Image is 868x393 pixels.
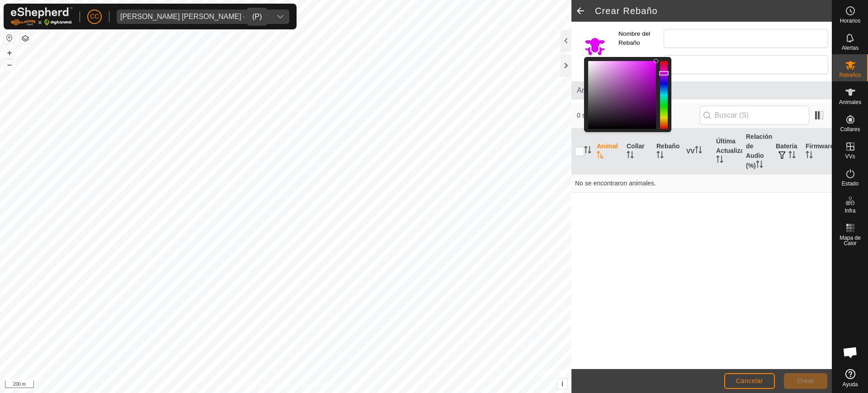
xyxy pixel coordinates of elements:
[4,59,15,70] button: –
[724,373,775,389] button: Cancelar
[90,12,99,21] span: CC
[4,47,15,58] button: +
[120,13,268,20] div: [PERSON_NAME] [PERSON_NAME] - 20662
[20,33,31,44] button: Capas del Mapa
[742,128,772,175] th: Relación de Audio (%)
[845,154,855,159] span: VVs
[802,128,832,175] th: Firmware
[840,127,860,132] span: Collares
[653,128,683,175] th: Rebaño
[595,5,832,16] h2: Crear Rebaño
[843,382,858,387] span: Ayuda
[837,339,864,366] div: Chat abierto
[597,152,604,160] p-sorticon: Activar para ordenar
[839,99,861,105] span: Animales
[736,377,763,384] span: Cancelar
[656,152,664,160] p-sorticon: Activar para ordenar
[840,18,860,24] span: Horarios
[239,381,291,389] a: Política de Privacidad
[557,379,567,389] button: i
[577,111,700,120] span: 0 seleccionado de 0
[618,29,664,48] label: Nombre del Rebaño
[788,152,796,160] p-sorticon: Activar para ordenar
[117,9,271,24] span: Jose Luis Garcia Simon - 20662
[584,147,591,155] p-sorticon: Activar para ordenar
[271,9,289,24] div: dropdown trigger
[806,152,813,160] p-sorticon: Activar para ordenar
[4,33,15,43] button: Restablecer Mapa
[618,55,664,74] label: Descripción
[842,181,859,186] span: Estado
[11,7,72,26] img: Logo Gallagher
[832,365,868,391] a: Ayuda
[839,72,861,78] span: Rebaños
[844,208,855,213] span: Infra
[712,128,742,175] th: Última Actualización
[784,373,827,389] button: Crear
[835,235,866,246] span: Mapa de Calor
[627,152,634,160] p-sorticon: Activar para ordenar
[756,162,763,169] p-sorticon: Activar para ordenar
[577,85,826,96] span: Animales
[571,174,832,192] td: No se encontraron animales.
[683,128,712,175] th: VV
[302,381,332,389] a: Contáctenos
[797,377,814,384] span: Crear
[716,157,723,164] p-sorticon: Activar para ordenar
[593,128,623,175] th: Animal
[561,380,563,388] span: i
[695,147,702,155] p-sorticon: Activar para ordenar
[772,128,802,175] th: Batería
[700,106,809,125] input: Buscar (S)
[623,128,653,175] th: Collar
[842,45,859,51] span: Alertas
